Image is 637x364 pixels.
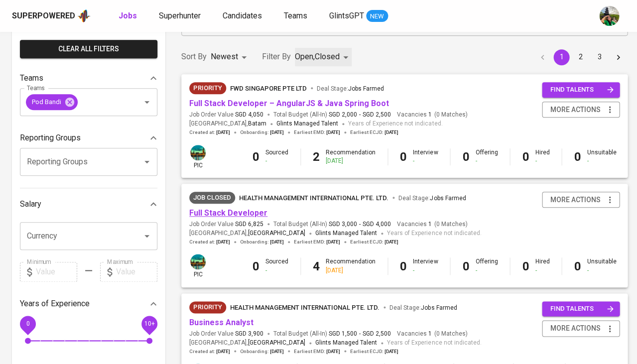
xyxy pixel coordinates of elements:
b: 0 [462,259,469,273]
a: Jobs [119,10,139,22]
b: 2 [313,150,320,164]
span: Jobs Farmed [421,304,457,311]
span: [DATE] [270,348,284,355]
button: Go to page 2 [572,49,588,65]
a: Superpoweredapp logo [12,8,91,23]
b: 0 [400,259,407,273]
span: Batam [248,119,266,129]
span: Years of Experience not indicated. [387,338,481,348]
span: Glints Managed Talent [315,230,377,237]
span: Job Closed [189,193,235,203]
a: Candidates [223,10,264,22]
span: Glints Managed Talent [315,339,377,346]
span: Earliest EMD : [294,129,340,136]
span: Deal Stage : [389,304,457,311]
b: 0 [574,259,581,273]
div: Teams [20,68,157,88]
div: Hired [535,148,549,165]
button: Go to next page [610,49,626,65]
span: [GEOGRAPHIC_DATA] [248,229,305,239]
div: Unsuitable [587,257,616,274]
span: Earliest ECJD : [350,239,398,245]
p: Teams [20,72,43,84]
span: HEALTH MANAGEMENT INTERNATIONAL PTE. LTD. [239,194,388,202]
img: app logo [77,8,91,23]
span: Deal Stage : [317,85,384,92]
span: [DATE] [216,129,230,136]
div: Open,Closed [295,48,352,66]
span: Created at : [189,129,230,136]
a: Superhunter [159,10,203,22]
span: SGD 3,900 [235,330,263,338]
span: Earliest ECJD : [350,348,398,355]
div: Years of Experience [20,294,157,314]
button: more actions [542,102,620,118]
div: - [413,157,438,165]
button: Open [140,229,154,243]
span: Candidates [223,11,262,20]
a: GlintsGPT NEW [329,10,388,22]
span: SGD 2,500 [363,111,391,119]
div: Superpowered [12,10,75,22]
img: a5d44b89-0c59-4c54-99d0-a63b29d42bd3.jpg [190,145,206,160]
span: 1 [427,220,432,229]
span: SGD 6,825 [235,220,263,229]
span: SGD 2,000 [329,111,357,119]
b: 4 [313,259,320,273]
nav: pagination navigation [533,49,628,65]
span: HEALTH MANAGEMENT INTERNATIONAL PTE. LTD. [230,304,380,311]
b: 0 [522,259,529,273]
div: Hired [535,257,549,274]
span: [DATE] [384,348,398,355]
button: page 1 [553,49,569,65]
b: Jobs [119,11,137,20]
div: Unsuitable [587,148,616,165]
span: 0 [26,320,29,327]
a: Business Analyst [189,318,254,327]
span: Job Order Value [189,330,263,338]
button: Clear All filters [20,40,157,58]
div: [DATE] [326,266,376,275]
div: Pod Bandi [26,94,78,110]
span: [GEOGRAPHIC_DATA] , [189,229,305,239]
button: Open [140,95,154,109]
span: - [359,111,361,119]
span: 10+ [144,320,154,327]
span: Total Budget (All-In) [273,330,391,338]
button: find talents [542,301,620,317]
div: Salary [20,194,157,214]
span: [DATE] [216,348,230,355]
button: more actions [542,192,620,208]
button: more actions [542,320,620,337]
p: Salary [20,198,41,210]
div: Recommendation [326,148,376,165]
input: Value [36,262,77,282]
button: Open [140,155,154,169]
span: Vacancies ( 0 Matches ) [397,330,467,338]
span: find talents [550,84,614,96]
b: 0 [522,150,529,164]
div: - [265,157,288,165]
div: Interview [413,148,438,165]
span: Earliest ECJD : [350,129,398,136]
span: more actions [550,322,600,335]
div: - [475,266,498,275]
span: Teams [284,11,307,20]
button: Go to page 3 [591,49,607,65]
span: SGD 4,000 [363,220,391,229]
p: Sort By [181,51,207,63]
span: Total Budget (All-In) [273,220,391,229]
div: [DATE] [326,157,376,165]
span: 1 [427,330,432,338]
input: Value [116,262,157,282]
span: NEW [366,11,388,21]
p: Filter By [262,51,291,63]
span: Earliest EMD : [294,348,340,355]
span: more actions [550,104,600,116]
span: [GEOGRAPHIC_DATA] , [189,119,266,129]
span: FWD Singapore Pte Ltd [230,85,307,92]
a: Full Stack Developer [189,208,267,218]
span: Priority [189,302,226,312]
span: Years of Experience not indicated. [348,119,442,129]
p: Years of Experience [20,298,90,310]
